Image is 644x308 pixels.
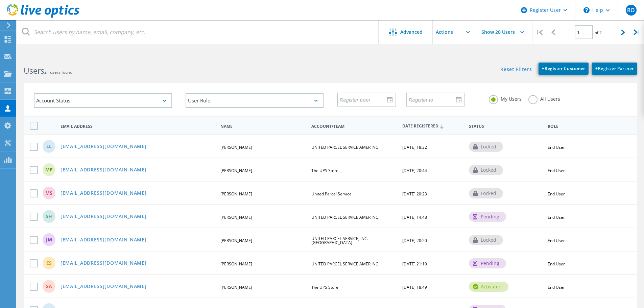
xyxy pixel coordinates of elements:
[469,188,503,198] div: locked
[61,261,147,266] a: [EMAIL_ADDRESS][DOMAIN_NAME]
[402,144,427,150] span: [DATE] 18:32
[61,124,215,128] span: Email Address
[469,235,503,245] div: locked
[45,167,53,172] span: MP
[61,237,147,243] a: [EMAIL_ADDRESS][DOMAIN_NAME]
[220,261,252,267] span: [PERSON_NAME]
[548,238,565,243] span: End User
[402,124,463,128] span: Date Registered
[220,284,252,290] span: [PERSON_NAME]
[595,66,598,71] b: +
[338,93,390,106] input: Register from
[311,261,378,267] span: UNITED PARCEL SERVICE AMER INC
[469,165,503,175] div: locked
[220,214,252,220] span: [PERSON_NAME]
[61,284,147,290] a: [EMAIL_ADDRESS][DOMAIN_NAME]
[583,7,590,13] svg: \n
[46,237,52,242] span: JM
[311,191,352,197] span: United Parcel Service
[61,191,147,196] a: [EMAIL_ADDRESS][DOMAIN_NAME]
[61,167,147,173] a: [EMAIL_ADDRESS][DOMAIN_NAME]
[548,168,565,173] span: End User
[469,142,503,152] div: locked
[548,144,565,150] span: End User
[61,214,147,220] a: [EMAIL_ADDRESS][DOMAIN_NAME]
[34,93,172,108] div: Account Status
[469,258,506,268] div: pending
[17,20,379,44] input: Search users by name, email, company, etc.
[24,65,44,76] b: Users
[402,214,427,220] span: [DATE] 14:48
[311,168,338,173] span: The UPS Store
[548,191,565,197] span: End User
[46,214,52,219] span: SH
[528,95,560,101] label: All Users
[46,261,52,265] span: ES
[402,168,427,173] span: [DATE] 20:44
[548,284,565,290] span: End User
[186,93,324,108] div: User Role
[469,212,506,222] div: pending
[400,30,423,34] span: Advanced
[592,63,637,75] a: +Register Partner
[45,191,52,195] span: MS
[220,124,306,128] span: Name
[407,93,460,106] input: Register to
[630,20,644,44] div: |
[548,214,565,220] span: End User
[220,168,252,173] span: [PERSON_NAME]
[489,95,522,101] label: My Users
[469,282,508,292] div: activated
[542,66,585,71] span: Register Customer
[311,284,338,290] span: The UPS Store
[220,191,252,197] span: [PERSON_NAME]
[311,124,397,128] span: Account/Team
[311,144,378,150] span: UNITED PARCEL SERVICE AMER INC
[220,238,252,243] span: [PERSON_NAME]
[595,66,634,71] span: Register Partner
[402,238,427,243] span: [DATE] 20:50
[627,7,635,13] span: RO
[402,284,427,290] span: [DATE] 18:49
[44,69,72,75] span: 21 users found
[311,214,378,220] span: UNITED PARCEL SERVICE AMER INC
[220,144,252,150] span: [PERSON_NAME]
[548,124,627,128] span: Role
[402,191,427,197] span: [DATE] 20:23
[61,144,147,150] a: [EMAIL_ADDRESS][DOMAIN_NAME]
[46,144,52,149] span: LL
[7,14,79,19] a: Live Optics Dashboard
[469,124,542,128] span: Status
[402,261,427,267] span: [DATE] 21:19
[595,30,602,35] span: of 2
[532,20,546,44] div: |
[46,284,52,289] span: SA
[311,236,371,245] span: UNITED PARCEL SERVICE, INC. - [GEOGRAPHIC_DATA]
[500,67,532,73] a: Reset Filters
[542,66,545,71] b: +
[539,63,589,75] a: +Register Customer
[548,261,565,267] span: End User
